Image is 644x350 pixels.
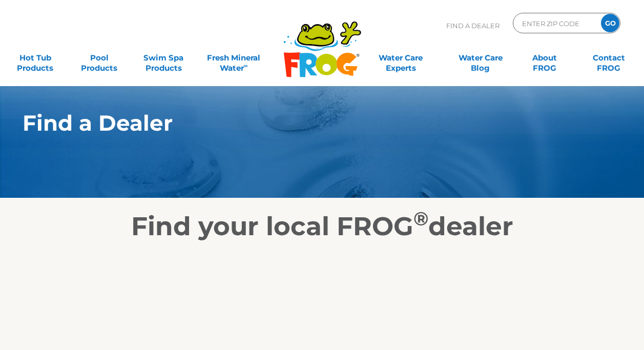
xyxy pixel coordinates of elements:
[74,48,124,68] a: PoolProducts
[446,13,500,38] p: Find A Dealer
[584,48,634,68] a: ContactFROG
[7,211,637,242] h2: Find your local FROG dealer
[203,48,265,68] a: Fresh MineralWater∞
[521,16,590,31] input: Zip Code Form
[10,48,60,68] a: Hot TubProducts
[455,48,505,68] a: Water CareBlog
[138,48,188,68] a: Swim SpaProducts
[23,111,574,135] h1: Find a Dealer
[244,62,248,69] sup: ∞
[413,207,428,230] sup: ®
[360,48,441,68] a: Water CareExperts
[520,48,569,68] a: AboutFROG
[601,14,619,32] input: GO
